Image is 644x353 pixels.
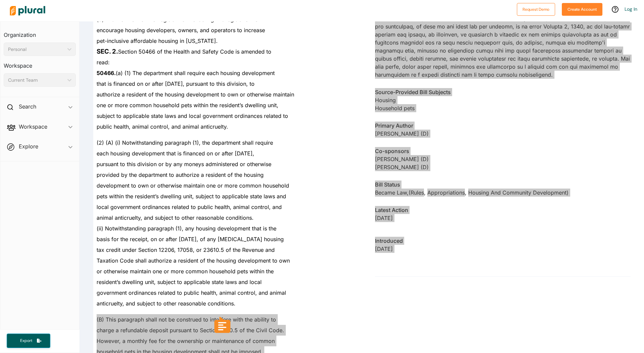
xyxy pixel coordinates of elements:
span: or otherwise maintain one or more common household pets within the [97,268,274,275]
span: encourage housing developers, owners, and operators to increase [97,27,265,33]
span: pursuant to this division or by any moneys administered or otherwise [97,161,271,167]
button: Export [7,334,50,348]
span: public health, animal control, and animal anticruelty. [97,123,228,130]
span: government ordinances related to public health, animal control, and animal [97,289,286,296]
span: one or more common household pets within the resident’s dwelling unit, [97,102,278,109]
span: subject to applicable state laws and local government ordinances related to [97,113,288,119]
div: Housing [375,96,631,104]
span: development to own or otherwise maintain one or more common household [97,182,289,189]
span: local government ordinances related to public health, animal control, and [97,204,282,210]
p: [DATE] [375,245,631,253]
span: resident’s dwelling unit, subject to applicable state laws and local [97,279,262,285]
h3: Co-sponsors [375,147,631,155]
a: Appropriations [427,189,465,196]
p: [DATE] [375,214,631,222]
a: [PERSON_NAME] (D) [375,130,429,137]
span: charge a refundable deposit pursuant to Section 1950.5 of the Civil Code. [97,327,284,334]
h3: Introduced [375,237,631,245]
a: Create Account [562,5,602,12]
span: However, a monthly fee for the ownership or maintenance of common [97,338,275,344]
span: tax credit under Section 12206, 17058, or 23610.5 of the Revenue and [97,246,275,253]
h3: Bill Status [375,181,631,189]
span: Section 50466 of the Health and Safety Code is amended to [97,48,271,55]
span: (a) (1) The department shall require each housing development [97,70,275,76]
h3: Source-Provided Bill Subjects [375,88,631,96]
span: (ii) Notwithstanding paragraph (1), any housing development that is the [97,225,276,232]
span: pet-inclusive affordable housing in [US_STATE]. [97,38,218,44]
span: that is financed on or after [DATE], pursuant to this division, to [97,80,255,87]
span: Taxation Code shall authorize a resident of the housing development to own [97,257,290,264]
span: Export [15,338,37,344]
span: (B) This paragraph shall not be construed to interfere with the ability to [97,316,276,323]
a: Log In [625,6,637,12]
div: Current Team [8,77,65,84]
h3: Primary Author [375,122,631,130]
a: [PERSON_NAME] (D) [375,156,429,162]
a: [PERSON_NAME] (D) [375,164,429,170]
h2: Search [19,103,36,110]
h3: Workspace [4,56,76,71]
span: read: [97,59,110,66]
h3: Organization [4,25,76,40]
span: authorize a resident of the housing development to own or otherwise maintain [97,91,294,98]
a: Rules [411,189,424,196]
button: Create Account [562,3,602,16]
div: Became Law , ( ) [375,189,631,197]
div: Personal [8,46,65,53]
strong: 50466. [97,70,116,76]
span: Housing and Community Development [468,189,567,196]
span: basis for the receipt, on or after [DATE], of any [MEDICAL_DATA] housing [97,236,284,242]
div: Household pets [375,104,631,112]
a: Request Demo [517,5,555,12]
span: provided by the department to authorize a resident of the housing [97,171,264,178]
button: Request Demo [517,3,555,16]
span: (2) (A) (i) Notwithstanding paragraph (1), the department shall require [97,139,273,146]
h3: Latest Action [375,206,631,214]
strong: SEC. 2. [97,48,118,55]
span: animal anticruelty, and subject to other reasonable conditions. [97,214,254,221]
span: each housing development that is financed on or after [DATE], [97,150,254,157]
span: pets within the resident’s dwelling unit, subject to applicable state laws and [97,193,286,200]
span: anticruelty, and subject to other reasonable conditions. [97,300,235,307]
